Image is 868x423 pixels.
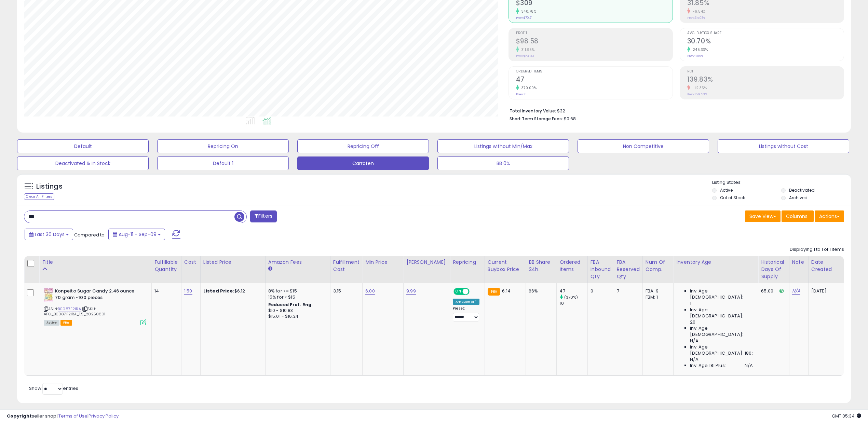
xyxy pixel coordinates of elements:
[516,76,673,85] h2: 47
[690,307,753,319] span: Inv. Age [DEMOGRAPHIC_DATA]:
[519,9,537,14] small: 340.78%
[7,413,119,420] div: seller snap | |
[578,139,709,153] button: Non Competitive
[559,259,584,273] div: Ordered Items
[646,294,668,300] div: FBM: 1
[453,306,479,322] div: Preset:
[60,320,72,326] span: FBA
[365,288,375,295] a: 6.00
[268,266,272,272] small: Amazon Fees.
[690,9,706,14] small: -6.54%
[529,259,554,273] div: BB Share 24h.
[437,156,569,170] button: BB 0%
[564,115,576,122] span: $0.68
[687,16,705,20] small: Prev: 34.08%
[203,288,260,294] div: $6.12
[690,363,726,369] span: Inv. Age 181 Plus:
[516,37,673,46] h2: $98.58
[406,259,447,266] div: [PERSON_NAME]
[268,294,325,300] div: 15% for > $15
[453,299,479,305] div: Amazon AI *
[720,195,745,201] label: Out of Stock
[184,288,192,295] a: 1.50
[690,47,708,52] small: 245.33%
[268,308,325,314] div: $10 - $10.83
[687,76,844,85] h2: 139.83%
[488,288,500,296] small: FBA
[157,156,289,170] button: Default 1
[333,288,357,294] div: 3.15
[453,259,482,266] div: Repricing
[786,213,808,220] span: Columns
[437,139,569,153] button: Listings without Min/Max
[510,116,563,122] b: Short Term Storage Fees:
[690,300,691,306] span: 1
[687,37,844,46] h2: 30.70%
[469,289,479,295] span: OFF
[516,31,673,35] span: Profit
[687,70,844,73] span: ROI
[591,288,609,294] div: 0
[502,288,511,294] span: 6.14
[268,302,313,308] b: Reduced Prof. Rng.
[559,300,587,306] div: 10
[17,156,149,170] button: Deactivated & In Stock
[58,413,87,419] a: Terms of Use
[516,70,673,73] span: Ordered Items
[406,288,416,295] a: 9.99
[44,306,106,316] span: | SKU: AFG_B0087F21RA_1.5_20250801
[250,210,277,222] button: Filters
[42,259,149,266] div: Title
[119,231,157,238] span: Aug-11 - Sep-09
[718,139,849,153] button: Listings without Cost
[488,259,523,273] div: Current Buybox Price
[761,288,784,294] div: 65.00
[789,195,808,201] label: Archived
[815,210,844,222] button: Actions
[745,363,753,369] span: N/A
[516,54,534,58] small: Prev: $23.93
[7,413,32,419] strong: Copyright
[268,259,327,266] div: Amazon Fees
[687,92,707,96] small: Prev: 159.53%
[745,210,781,222] button: Save View
[35,231,65,238] span: Last 30 Days
[687,31,844,35] span: Avg. Buybox Share
[591,259,611,280] div: FBA inbound Qty
[184,259,198,266] div: Cost
[510,106,839,114] li: $32
[519,47,535,52] small: 311.95%
[617,288,637,294] div: 7
[365,259,401,266] div: Min Price
[17,139,149,153] button: Default
[712,179,851,186] p: Listing States:
[690,319,695,325] span: 20
[564,295,578,300] small: (370%)
[24,193,54,200] div: Clear All Filters
[559,288,587,294] div: 47
[690,356,698,363] span: N/A
[157,139,289,153] button: Repricing On
[832,413,861,419] span: 2025-10-10 05:34 GMT
[690,85,707,91] small: -12.35%
[36,182,63,191] h5: Listings
[617,259,640,280] div: FBA Reserved Qty
[646,288,668,294] div: FBA: 9
[782,210,814,222] button: Columns
[268,314,325,319] div: $15.01 - $16.24
[516,16,532,20] small: Prev: $70.21
[203,288,234,294] b: Listed Price:
[516,92,527,96] small: Prev: 10
[44,320,59,326] span: All listings currently available for purchase on Amazon
[792,288,800,295] a: N/A
[792,259,805,266] div: Note
[25,229,73,240] button: Last 30 Days
[29,385,78,392] span: Show: entries
[690,325,753,338] span: Inv. Age [DEMOGRAPHIC_DATA]:
[529,288,551,294] div: 66%
[690,344,753,356] span: Inv. Age [DEMOGRAPHIC_DATA]-180:
[203,259,262,266] div: Listed Price
[646,259,670,273] div: Num of Comp.
[108,229,165,240] button: Aug-11 - Sep-09
[454,289,463,295] span: ON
